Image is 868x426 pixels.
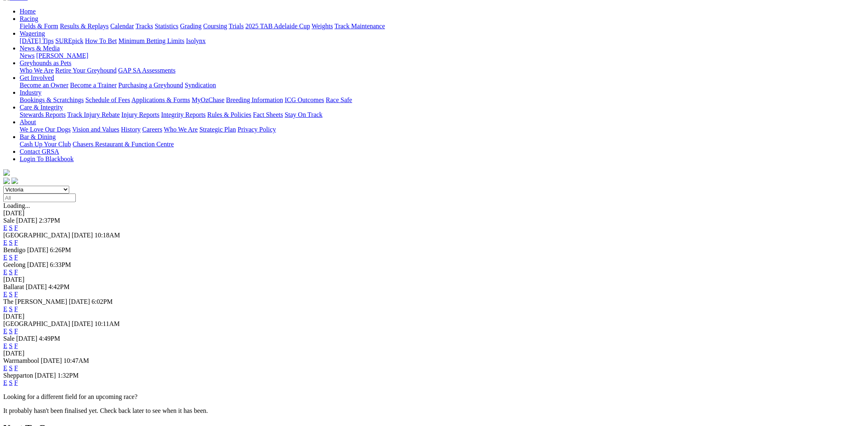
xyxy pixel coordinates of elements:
[192,96,224,103] a: MyOzChase
[3,283,24,290] span: Ballarat
[26,283,47,290] span: [DATE]
[73,141,174,148] a: Chasers Restaurant & Function Centre
[69,298,90,305] span: [DATE]
[3,202,30,209] span: Loading...
[50,246,71,253] span: 6:26PM
[20,74,54,81] a: Get Involved
[14,239,18,246] a: F
[9,291,13,298] a: S
[20,52,34,59] a: News
[14,364,18,371] a: F
[121,126,141,133] a: History
[3,276,865,283] div: [DATE]
[3,379,7,386] a: E
[20,104,63,111] a: Care & Integrity
[3,342,7,349] a: E
[95,232,120,239] span: 10:18AM
[20,89,41,96] a: Industry
[3,217,15,224] span: Sale
[3,357,39,364] span: Warrnambool
[85,37,117,44] a: How To Bet
[85,96,130,103] a: Schedule of Fees
[20,82,68,89] a: Become an Owner
[20,111,865,118] div: Care & Integrity
[20,37,865,45] div: Wagering
[118,82,183,89] a: Purchasing a Greyhound
[20,45,60,52] a: News & Media
[185,82,216,89] a: Syndication
[229,23,244,30] a: Trials
[121,111,159,118] a: Injury Reports
[16,335,38,342] span: [DATE]
[3,320,70,327] span: [GEOGRAPHIC_DATA]
[3,232,70,239] span: [GEOGRAPHIC_DATA]
[20,30,45,37] a: Wagering
[3,305,7,312] a: E
[11,178,18,184] img: twitter.svg
[14,269,18,276] a: F
[3,291,7,298] a: E
[3,298,67,305] span: The [PERSON_NAME]
[14,328,18,335] a: F
[20,96,84,103] a: Bookings & Scratchings
[3,194,76,202] input: Select date
[14,379,18,386] a: F
[20,67,865,74] div: Greyhounds as Pets
[20,126,70,133] a: We Love Our Dogs
[3,210,865,217] div: [DATE]
[36,52,88,59] a: [PERSON_NAME]
[20,37,54,44] a: [DATE] Tips
[186,37,206,44] a: Isolynx
[3,407,208,414] partial: It probably hasn't been finalised yet. Check back later to see when it has been.
[72,320,93,327] span: [DATE]
[312,23,333,30] a: Weights
[72,126,119,133] a: Vision and Values
[3,178,10,184] img: facebook.svg
[9,379,13,386] a: S
[20,96,865,104] div: Industry
[20,148,59,155] a: Contact GRSA
[3,335,15,342] span: Sale
[131,96,190,103] a: Applications & Forms
[67,111,120,118] a: Track Injury Rebate
[20,67,54,74] a: Who We Are
[20,8,36,15] a: Home
[63,357,89,364] span: 10:47AM
[3,393,865,401] p: Looking for a different field for an upcoming race?
[14,342,18,349] a: F
[35,372,56,379] span: [DATE]
[142,126,162,133] a: Careers
[136,23,153,30] a: Tracks
[238,126,276,133] a: Privacy Policy
[3,313,865,320] div: [DATE]
[92,298,113,305] span: 6:02PM
[39,335,60,342] span: 4:49PM
[60,23,109,30] a: Results & Replays
[55,37,83,44] a: SUREpick
[50,261,71,268] span: 6:33PM
[9,224,13,231] a: S
[9,269,13,276] a: S
[20,141,71,148] a: Cash Up Your Club
[3,372,33,379] span: Shepparton
[285,96,324,103] a: ICG Outcomes
[39,217,60,224] span: 2:37PM
[14,254,18,261] a: F
[20,59,71,66] a: Greyhounds as Pets
[20,126,865,133] div: About
[20,111,66,118] a: Stewards Reports
[203,23,227,30] a: Coursing
[118,67,176,74] a: GAP SA Assessments
[20,15,38,22] a: Racing
[3,261,25,268] span: Geelong
[20,52,865,59] div: News & Media
[155,23,179,30] a: Statistics
[226,96,283,103] a: Breeding Information
[164,126,198,133] a: Who We Are
[27,246,48,253] span: [DATE]
[3,269,7,276] a: E
[110,23,134,30] a: Calendar
[27,261,48,268] span: [DATE]
[41,357,62,364] span: [DATE]
[20,23,58,30] a: Fields & Form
